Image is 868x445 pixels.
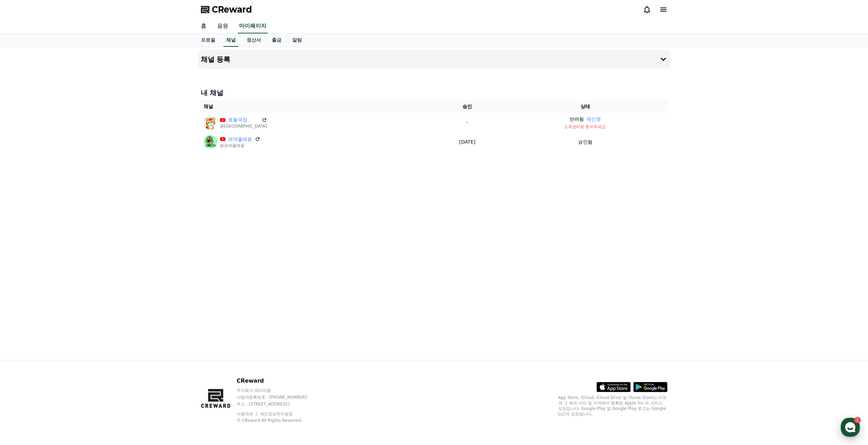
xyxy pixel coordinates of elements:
[212,4,252,15] span: CReward
[102,143,121,149] span: 모두 읽기
[237,401,320,407] p: 주소 : [STREET_ADDRESS]
[201,100,431,113] th: 채널
[228,136,252,143] a: 보여줄래용
[431,100,503,113] th: 승인
[587,116,601,123] button: 재신청
[220,143,260,148] p: @보여줄래용
[28,152,51,158] div: Creward
[59,184,70,189] b: 채널톡
[570,116,584,123] p: 반려됨
[25,78,111,85] div: 안녕하세요 크리워드입니다.
[237,412,258,416] a: 이용약관
[241,34,266,47] a: 정산서
[53,152,72,158] span: 23시간 전
[25,85,111,92] div: 문의사항을 남겨주세요 :)
[503,100,667,113] th: 상태
[8,70,125,96] a: CReward안녕하세요 크리워드입니다.문의사항을 남겨주세요 :)
[45,216,88,233] a: 1대화
[237,395,320,400] p: 사업자등록번호 : [PHONE_NUMBER]
[69,216,72,221] span: 1
[36,119,44,128] img: tmp-654571557
[201,56,231,63] h4: 채널 등록
[2,216,45,233] a: 홈
[266,34,287,47] a: 출금
[558,395,667,417] p: App Store, iCloud, iCloud Drive 및 iTunes Store는 미국과 그 밖의 나라 및 지역에서 등록된 Apple Inc.의 서비스 상표입니다. Goo...
[220,123,267,129] p: @[GEOGRAPHIC_DATA]
[29,119,38,128] img: tmp-1049645209
[100,143,123,149] button: 모두 읽기
[88,216,131,233] a: 설정
[47,121,104,126] span: 몇 분 내 답변 받으실 수 있어요
[260,412,293,416] a: 개인정보처리방침
[10,100,123,117] a: 문의하기
[223,34,238,47] a: 채널
[195,34,221,47] a: 프로필
[28,159,113,173] div: 크리워드는 채널의 콘텐츠를 검토 후 승인 처리하고 있습니다. ​
[195,19,212,33] a: 홈
[62,227,71,232] span: 대화
[8,51,48,62] h1: CReward
[87,54,125,62] button: 운영시간 보기
[201,4,252,15] a: CReward
[5,146,128,178] div: Creward23시간 전크리워드는 채널의 콘텐츠를 검토 후 승인 처리하고 있습니다.​1
[118,159,121,165] span: 1
[212,19,234,33] a: 음원
[198,50,670,69] button: 채널 등록
[10,143,35,148] span: 안 읽은 알림
[105,226,114,232] span: 설정
[204,135,217,149] img: 보여줄래용
[228,116,259,123] a: 호돌극장
[287,34,307,47] a: 알림
[25,72,125,78] div: CReward
[506,124,664,130] p: 고객센터로 문의주세요.
[21,226,26,232] span: 홈
[237,418,320,423] p: © CReward All Rights Reserved.
[52,184,81,189] a: 채널톡이용중
[53,105,73,112] span: 문의하기
[237,388,320,393] p: 주식회사 와이피랩
[434,138,501,146] p: [DATE]
[238,19,268,33] a: 마이페이지
[237,377,320,385] p: CReward
[434,119,501,126] p: -
[201,88,667,98] h4: 내 채널
[59,184,81,189] span: 이용중
[578,138,592,146] p: 승인됨
[89,55,117,61] span: 운영시간 보기
[204,116,217,130] img: 호돌극장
